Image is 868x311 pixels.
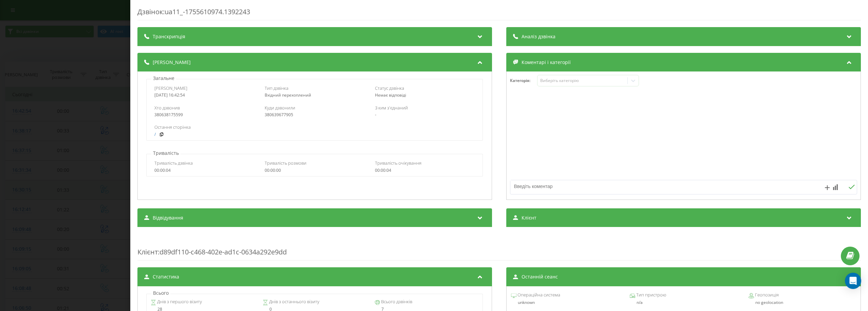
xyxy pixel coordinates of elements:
span: Тип пристрою [635,292,666,298]
div: Дзвінок : ua11_-1755610974.1392243 [137,7,861,20]
span: Клієнт [137,247,158,256]
div: 00:00:04 [154,168,254,173]
p: Тривалість [151,150,181,157]
p: Загальне [151,75,176,82]
div: unknown [511,300,619,305]
div: 00:00:00 [265,168,365,173]
span: Куди дзвонили [265,105,295,111]
span: Остання сторінка [154,124,191,130]
span: Геопозиція [754,292,779,298]
p: Всього [151,290,170,296]
div: Виберіть категорію [540,78,625,83]
div: Open Intercom Messenger [845,273,861,289]
h4: Категорія : [510,78,537,83]
span: Тривалість очікування [375,160,421,166]
span: [PERSON_NAME] [154,85,187,91]
span: Тривалість дзвінка [154,160,193,166]
span: Статус дзвінка [375,85,404,91]
span: Статистика [153,273,179,280]
span: Транскрипція [153,33,185,40]
span: З ким з'єднаний [375,105,408,111]
span: Коментарі і категорії [522,59,571,66]
span: Аналіз дзвінка [522,33,555,40]
span: Клієнт [522,214,536,221]
div: n/a [630,300,737,305]
div: 380639677905 [265,112,365,117]
span: Всього дзвінків [380,298,412,305]
div: - [375,112,475,117]
span: Операційна система [516,292,560,298]
span: Днів з першого візиту [156,298,202,305]
span: Відвідування [153,214,183,221]
span: Тип дзвінка [265,85,288,91]
span: Днів з останнього візиту [268,298,319,305]
span: Тривалість розмови [265,160,306,166]
div: : d89df110-c468-402e-ad1c-0634a292e9dd [137,234,861,261]
span: Останній сеанс [522,273,558,280]
span: [PERSON_NAME] [153,59,191,66]
div: 00:00:04 [375,168,475,173]
div: no geolocation [749,300,856,305]
div: 380638175599 [154,112,254,117]
a: / [154,132,156,137]
span: Немає відповіді [375,92,406,98]
span: Хто дзвонив [154,105,180,111]
div: [DATE] 16:42:54 [154,93,254,98]
span: Вхідний перехоплений [265,92,311,98]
